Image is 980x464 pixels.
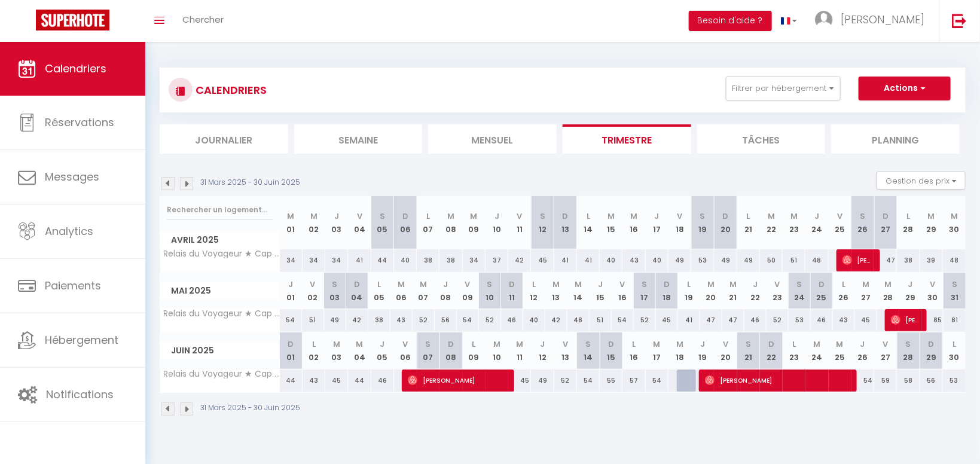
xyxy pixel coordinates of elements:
[508,370,531,392] div: 45
[200,177,300,188] p: 31 Mars 2025 - 30 Juin 2025
[884,279,892,290] abbr: M
[160,342,279,359] span: Juin 2025
[664,279,670,290] abbr: D
[622,249,645,271] div: 43
[930,279,935,290] abbr: V
[944,273,966,309] th: 31
[814,210,819,222] abbr: J
[677,210,682,222] abbr: V
[554,249,577,271] div: 41
[859,77,951,100] button: Actions
[162,370,282,378] span: Relais du Voyageur ★ Cap d'Agde ★ Port ★ [GEOGRAPHIC_DATA]
[612,273,634,309] th: 16
[842,279,845,290] abbr: L
[348,332,371,369] th: 04
[348,370,371,392] div: 44
[439,249,462,271] div: 38
[687,279,691,290] abbr: L
[532,279,536,290] abbr: L
[920,249,943,271] div: 39
[439,196,462,249] th: 08
[45,169,99,184] span: Messages
[417,249,439,271] div: 38
[833,273,855,309] th: 26
[380,338,385,350] abbr: J
[398,279,405,290] abbr: M
[303,249,325,271] div: 34
[789,309,811,331] div: 53
[408,369,506,392] span: [PERSON_NAME]
[486,332,508,369] th: 10
[577,370,600,392] div: 54
[842,249,873,271] span: [PERSON_NAME]
[394,249,417,271] div: 40
[312,338,316,350] abbr: L
[676,338,683,350] abbr: M
[921,309,944,331] div: 85
[783,249,805,271] div: 51
[567,273,590,309] th: 14
[737,332,760,369] th: 21
[655,210,660,222] abbr: J
[563,124,691,154] li: Trimestre
[487,279,493,290] abbr: S
[744,273,767,309] th: 22
[622,332,645,369] th: 16
[714,196,737,249] th: 20
[899,273,921,309] th: 29
[167,199,273,221] input: Rechercher un logement...
[45,115,114,130] span: Réservations
[36,10,109,30] img: Super Booking
[928,210,935,222] abbr: M
[447,210,454,222] abbr: M
[668,332,691,369] th: 18
[310,210,317,222] abbr: M
[700,309,722,331] div: 47
[590,273,612,309] th: 15
[862,279,869,290] abbr: M
[575,279,582,290] abbr: M
[714,332,737,369] th: 20
[760,196,783,249] th: 22
[294,124,423,154] li: Semaine
[479,273,501,309] th: 10
[891,309,921,331] span: [PERSON_NAME]
[463,249,486,271] div: 34
[333,338,340,350] abbr: M
[45,61,106,76] span: Calendriers
[417,332,439,369] th: 07
[162,309,282,318] span: Relais du Voyageur ★ Cap d'Agde ★ Port ★ [GEOGRAPHIC_DATA]
[160,124,288,154] li: Journalier
[877,273,899,309] th: 28
[943,249,966,271] div: 48
[280,309,302,331] div: 54
[280,249,303,271] div: 34
[160,231,279,249] span: Avril 2025
[531,332,554,369] th: 12
[457,273,479,309] th: 09
[46,387,114,402] span: Notifications
[723,338,728,350] abbr: V
[428,124,557,154] li: Mensuel
[600,249,622,271] div: 40
[288,338,294,350] abbr: D
[705,369,849,392] span: [PERSON_NAME]
[357,210,362,222] abbr: V
[356,338,363,350] abbr: M
[325,332,348,369] th: 03
[851,370,874,392] div: 54
[598,279,603,290] abbr: J
[646,249,668,271] div: 40
[45,224,93,239] span: Analytics
[325,249,348,271] div: 34
[531,249,554,271] div: 45
[620,279,625,290] abbr: V
[811,273,833,309] th: 25
[45,332,118,347] span: Hébergement
[622,196,645,249] th: 16
[371,370,394,392] div: 46
[783,332,805,369] th: 23
[768,210,775,222] abbr: M
[897,196,920,249] th: 28
[744,309,767,331] div: 46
